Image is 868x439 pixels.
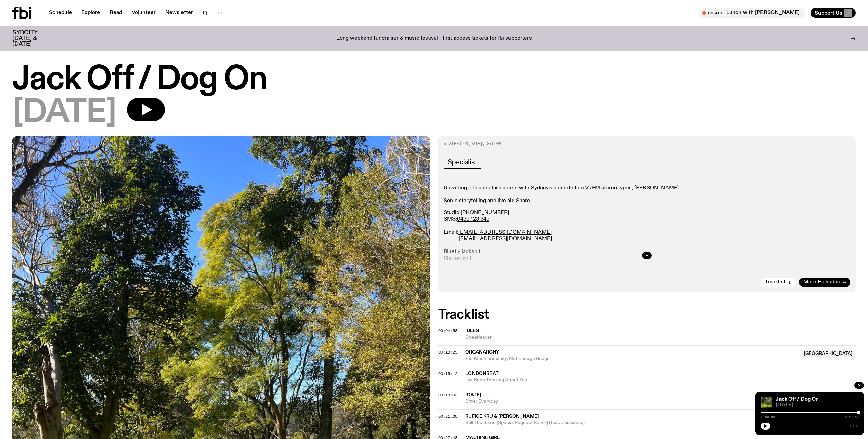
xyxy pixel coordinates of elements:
[465,377,856,383] span: I've Been Thinking About You
[776,397,819,402] a: Jack Off / Dog On
[449,141,468,146] span: Aired on
[45,8,76,18] a: Schedule
[844,415,859,419] span: 1:59:58
[444,156,481,169] a: Specialist
[161,8,197,18] a: Newsletter
[12,30,56,47] h3: SYDCITY: [DATE] & [DATE]
[799,278,850,287] a: More Episodes
[465,414,539,419] span: Rufige Kru & [PERSON_NAME]
[438,349,457,355] span: 00:13:29
[336,36,532,42] p: Long weekend fundraiser & music festival - first access tickets for fbi supporters
[815,10,842,16] span: Support Us
[465,371,499,376] span: Londonbeat
[811,8,856,18] button: Support Us
[459,236,552,242] a: [EMAIL_ADDRESS][DOMAIN_NAME]
[438,371,457,376] span: 00:15:12
[12,64,856,95] h1: Jack Off / Dog On
[128,8,160,18] a: Volunteer
[438,414,457,419] span: 00:21:20
[438,328,457,333] span: 00:04:58
[801,350,856,357] span: [GEOGRAPHIC_DATA]
[438,372,457,376] button: 00:15:12
[803,280,840,285] span: More Episodes
[461,210,509,215] a: [PHONE_NUMBER]
[438,393,457,397] button: 00:18:03
[438,329,457,333] button: 00:04:58
[465,398,856,405] span: Bitter Everyday
[699,8,805,18] button: On AirLunch with [PERSON_NAME]
[465,356,797,362] span: Too Much humanity, Not Enough Bridge
[765,280,786,285] span: Tracklist
[776,403,859,408] span: [DATE]
[438,350,457,354] button: 00:13:29
[458,230,552,235] a: [EMAIL_ADDRESS][DOMAIN_NAME]
[444,210,851,288] p: Studio: SMS: Email: Bluefly: Shitter: Instagran: Fakebook: Home:
[444,185,851,205] p: Unwitting bits and class action with Sydney's antidote to AM/FM stereo types, [PERSON_NAME]. Soni...
[105,8,126,18] a: Read
[482,141,501,146] span: , 3:00pm
[438,309,856,321] h2: Tracklist
[457,216,489,222] a: 0435 123 945
[465,328,479,333] span: Idles
[12,98,116,128] span: [DATE]
[448,158,477,166] span: Specialist
[465,334,856,341] span: Cheerleader
[438,392,457,398] span: 00:18:03
[438,415,457,418] button: 00:21:20
[77,8,104,18] a: Explore
[761,415,775,419] span: 1:59:58
[465,393,481,397] span: [DATE]
[465,420,856,426] span: Still The Same [Special Request Remix] (feat. Casisdead)
[761,278,796,287] button: Tracklist
[468,141,482,146] span: [DATE]
[465,350,499,355] span: Organarchy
